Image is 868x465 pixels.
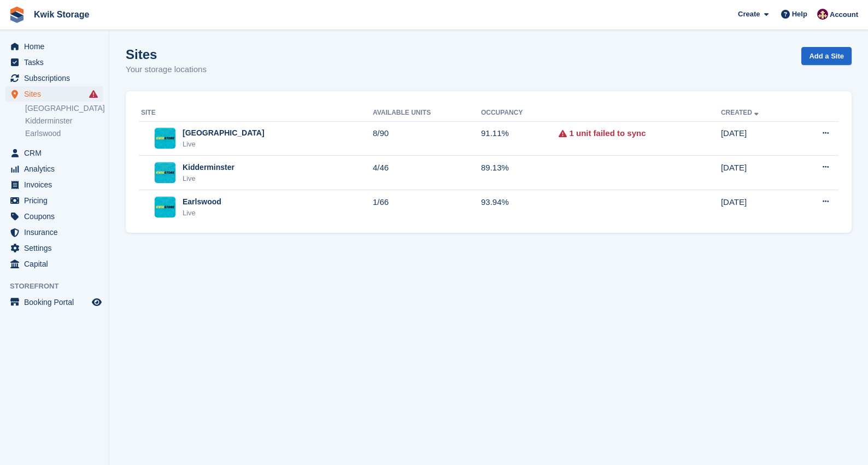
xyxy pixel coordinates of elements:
img: Image of Kidderminster site [155,162,175,183]
a: menu [5,161,103,176]
a: menu [5,86,103,102]
img: Image of Willenhall site [155,128,175,149]
img: Image of Earlswood site [155,197,175,217]
td: [DATE] [721,156,795,190]
a: menu [5,240,103,256]
div: Live [183,139,265,150]
a: Kidderminster [25,116,103,126]
img: stora-icon-8386f47178a22dfd0bd8f6a31ec36ba5ce8667c1dd55bd0f319d3a0aa187defe.svg [9,7,25,23]
img: ellie tragonette [817,9,828,20]
a: 1 unit failed to sync [569,127,646,140]
a: menu [5,39,103,54]
h1: Sites [126,47,207,62]
span: Storefront [10,281,109,292]
span: Capital [24,256,90,272]
span: Create [738,9,760,20]
div: Kidderminster [183,162,234,173]
p: Your storage locations [126,63,207,76]
span: Coupons [24,209,90,224]
a: menu [5,225,103,240]
a: Preview store [90,296,103,309]
td: 4/46 [373,156,481,190]
a: menu [5,256,103,272]
th: Occupancy [481,104,559,122]
div: Live [183,173,234,184]
span: Account [830,9,858,20]
a: menu [5,70,103,86]
a: Add a Site [801,47,852,65]
a: menu [5,209,103,224]
a: menu [5,295,103,310]
td: 1/66 [373,190,481,224]
a: Created [721,109,761,116]
td: 93.94% [481,190,559,224]
td: 91.11% [481,121,559,156]
span: Insurance [24,225,90,240]
a: menu [5,55,103,70]
a: Kwik Storage [30,5,93,23]
span: Analytics [24,161,90,176]
td: [DATE] [721,121,795,156]
span: Help [792,9,807,20]
span: Settings [24,240,90,256]
div: Earlswood [183,196,221,208]
div: Live [183,208,221,219]
td: 8/90 [373,121,481,156]
a: menu [5,145,103,161]
span: Invoices [24,177,90,192]
a: Earlswood [25,128,103,139]
span: Booking Portal [24,295,90,310]
a: menu [5,193,103,208]
span: Tasks [24,55,90,70]
td: 89.13% [481,156,559,190]
span: Subscriptions [24,70,90,86]
span: Pricing [24,193,90,208]
span: CRM [24,145,90,161]
a: [GEOGRAPHIC_DATA] [25,103,103,114]
a: menu [5,177,103,192]
span: Home [24,39,90,54]
th: Site [139,104,373,122]
div: [GEOGRAPHIC_DATA] [183,127,265,139]
i: Smart entry sync failures have occurred [89,90,98,98]
td: [DATE] [721,190,795,224]
span: Sites [24,86,90,102]
th: Available Units [373,104,481,122]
